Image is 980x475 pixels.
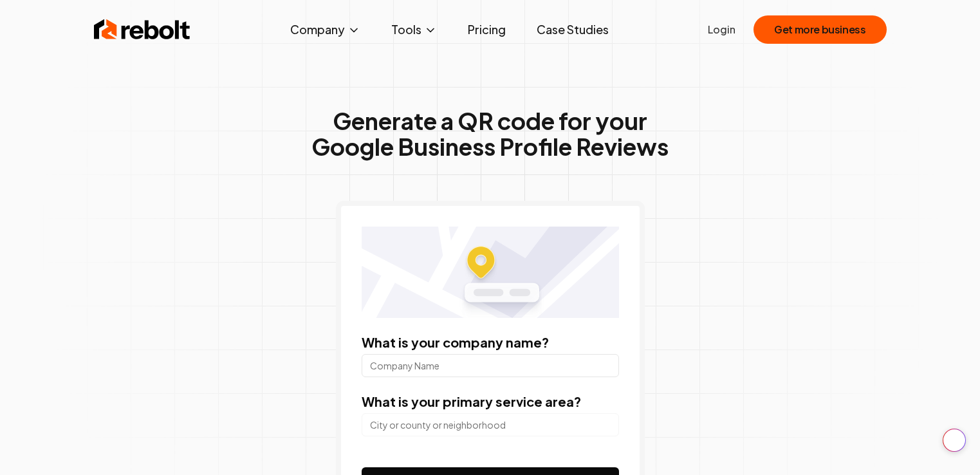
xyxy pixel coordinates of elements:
label: What is your primary service area? [362,393,581,409]
button: Company [280,17,371,42]
img: Rebolt Logo [94,17,190,42]
button: Tools [381,17,447,42]
input: City or county or neighborhood [362,413,619,436]
label: What is your company name? [362,334,549,350]
input: Company Name [362,354,619,377]
a: Login [708,22,735,37]
h1: Generate a QR code for your Google Business Profile Reviews [311,108,669,160]
a: Pricing [458,17,516,42]
button: Get more business [753,15,886,44]
img: Location map [362,227,619,318]
a: Case Studies [526,17,619,42]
